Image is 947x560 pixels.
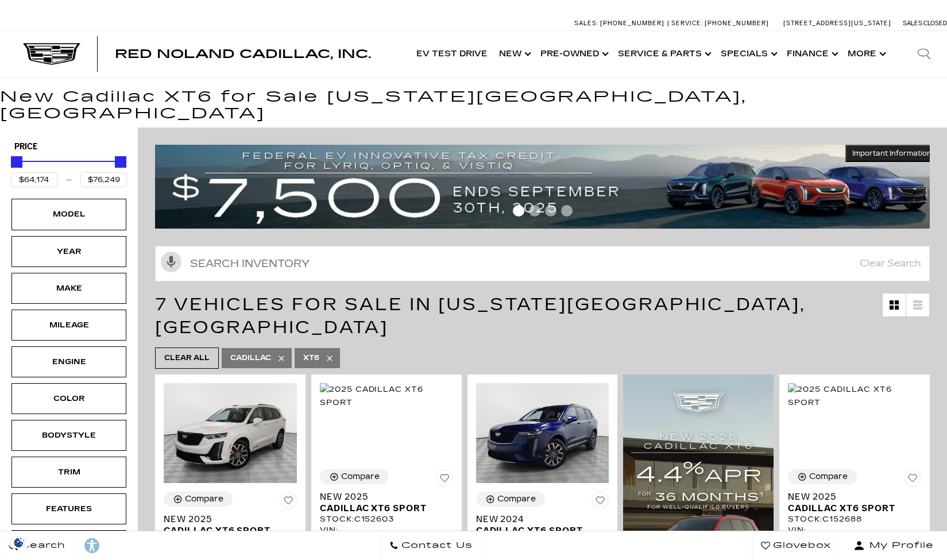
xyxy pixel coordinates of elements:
[770,538,831,554] span: Glovebox
[788,491,913,503] span: New 2025
[436,469,453,491] button: Save Vehicle
[11,172,57,187] input: Minimum
[476,513,609,536] a: New 2024Cadillac XT6 Sport
[280,492,297,513] button: Save Vehicle
[185,494,223,504] div: Compare
[341,472,380,482] div: Compare
[399,538,473,554] span: Contact Us
[320,383,453,408] img: 2025 Cadillac XT6 Sport
[11,156,22,168] div: Minimum Price
[545,205,556,217] span: Go to slide 3
[155,246,930,281] input: Search Inventory
[781,31,842,77] a: Finance
[788,383,921,408] img: 2025 Cadillac XT6 Sport
[161,252,181,272] svg: Click to toggle on voice search
[493,31,535,77] a: New
[845,145,938,162] button: Important Information
[40,319,98,331] div: Mileage
[320,469,389,484] button: Compare Vehicle
[11,273,126,304] div: MakeMake
[11,346,126,377] div: EngineEngine
[14,142,123,152] h5: Price
[612,31,715,77] a: Service & Parts
[667,20,772,26] a: Service: [PHONE_NUMBER]
[155,294,806,338] span: 7 Vehicles for Sale in [US_STATE][GEOGRAPHIC_DATA], [GEOGRAPHIC_DATA]
[476,513,601,525] span: New 2024
[320,491,453,514] a: New 2025Cadillac XT6 Sport
[40,429,98,442] div: Bodystyle
[115,48,371,60] a: Red Noland Cadillac, Inc.
[164,383,297,483] img: 2025 Cadillac XT6 Sport
[40,466,98,478] div: Trim
[476,492,545,507] button: Compare Vehicle
[164,513,288,525] span: New 2025
[320,514,453,524] div: Stock : C152603
[230,351,271,365] span: Cadillac
[903,20,923,27] span: Sales:
[852,149,931,158] span: Important Information
[476,525,601,536] span: Cadillac XT6 Sport
[535,31,612,77] a: Pre-Owned
[513,205,524,217] span: Go to slide 1
[411,31,493,77] a: EV Test Drive
[18,538,65,554] span: Search
[11,457,126,488] div: TrimTrim
[671,20,703,27] span: Service:
[788,514,921,524] div: Stock : C152688
[23,43,80,65] img: Cadillac Dark Logo with Cadillac White Text
[40,392,98,405] div: Color
[6,536,32,549] img: Opt-Out Icon
[40,356,98,368] div: Engine
[865,538,934,554] span: My Profile
[752,531,840,560] a: Glovebox
[320,503,444,514] span: Cadillac XT6 Sport
[11,310,126,341] div: MileageMileage
[809,472,848,482] div: Compare
[600,20,664,27] span: [PHONE_NUMBER]
[320,491,444,503] span: New 2025
[11,420,126,451] div: BodystyleBodystyle
[705,20,769,27] span: [PHONE_NUMBER]
[497,494,536,504] div: Compare
[11,383,126,414] div: ColorColor
[380,531,482,560] a: Contact Us
[715,31,781,77] a: Specials
[788,469,857,484] button: Compare Vehicle
[40,208,98,221] div: Model
[164,525,288,536] span: Cadillac XT6 Sport
[80,172,127,187] input: Maximum
[40,282,98,295] div: Make
[303,351,319,365] span: XT6
[155,145,938,229] img: vrp-tax-ending-august-version
[788,525,921,546] div: VIN: [US_VEHICLE_IDENTIFICATION_NUMBER]
[164,351,210,365] span: Clear All
[923,20,947,27] span: Closed
[476,383,609,483] img: 2024 Cadillac XT6 Sport
[842,31,890,77] button: More
[904,469,921,491] button: Save Vehicle
[783,20,891,27] a: [STREET_ADDRESS][US_STATE]
[592,492,609,513] button: Save Vehicle
[11,236,126,267] div: YearYear
[11,493,126,524] div: FeaturesFeatures
[320,525,453,546] div: VIN: [US_VEHICLE_IDENTIFICATION_NUMBER]
[11,152,127,187] div: Price
[40,503,98,515] div: Features
[40,245,98,258] div: Year
[788,491,921,514] a: New 2025Cadillac XT6 Sport
[529,205,540,217] span: Go to slide 2
[6,536,32,549] section: Click to Open Cookie Consent Modal
[11,199,126,230] div: ModelModel
[164,492,233,507] button: Compare Vehicle
[561,205,573,217] span: Go to slide 4
[574,20,667,26] a: Sales: [PHONE_NUMBER]
[840,531,947,560] button: Open user profile menu
[115,156,126,168] div: Maximum Price
[574,20,598,27] span: Sales:
[115,47,371,61] span: Red Noland Cadillac, Inc.
[164,513,297,536] a: New 2025Cadillac XT6 Sport
[788,503,913,514] span: Cadillac XT6 Sport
